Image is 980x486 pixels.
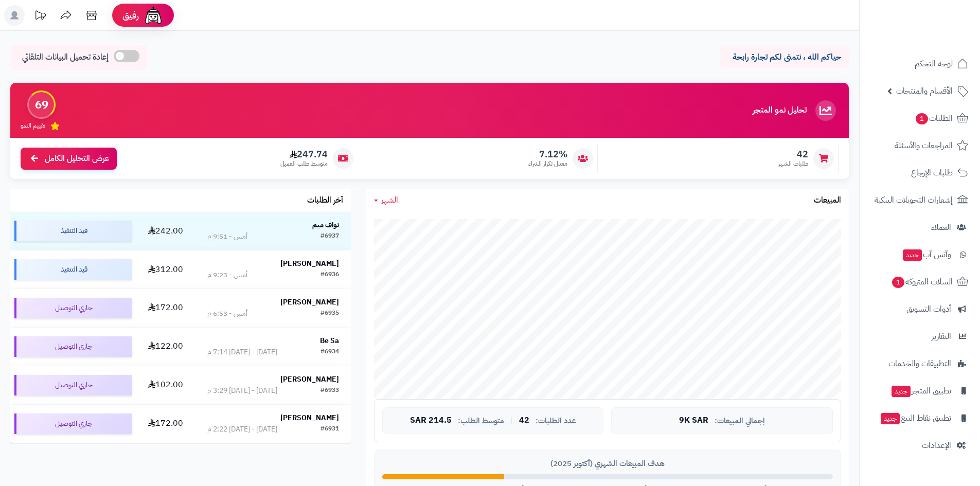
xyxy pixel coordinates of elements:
a: الشهر [374,194,398,206]
div: [DATE] - [DATE] 2:22 م [207,424,277,435]
span: متوسط الطلب: [458,417,504,425]
span: التطبيقات والخدمات [888,356,951,371]
div: أمس - 9:51 م [207,231,247,242]
span: لوحة التحكم [915,57,953,71]
strong: [PERSON_NAME] [280,258,339,269]
a: السلات المتروكة1 [866,269,974,294]
span: إعادة تحميل البيانات التلقائي [22,51,109,63]
div: #6933 [320,386,339,396]
h3: تحليل نمو المتجر [753,106,807,115]
a: العملاء [866,215,974,240]
h3: المبيعات [814,196,841,205]
span: 214.5 SAR [410,416,452,425]
span: 42 [519,416,529,425]
td: 172.00 [136,289,195,327]
span: | [510,417,513,424]
td: 312.00 [136,250,195,289]
span: 247.74 [280,149,328,160]
div: [DATE] - [DATE] 7:14 م [207,347,277,357]
span: أدوات التسويق [906,302,951,316]
a: أدوات التسويق [866,297,974,321]
span: معدل تكرار الشراء [528,159,567,168]
a: إشعارات التحويلات البنكية [866,188,974,212]
span: تطبيق نقاط البيع [880,411,951,425]
span: وآتس آب [902,247,951,262]
td: 242.00 [136,212,195,250]
td: 122.00 [136,328,195,366]
span: عرض التحليل الكامل [45,153,109,165]
div: جاري التوصيل [14,413,132,434]
a: الطلبات1 [866,106,974,131]
img: logo-2.png [910,25,970,47]
span: تطبيق المتجر [890,384,951,398]
div: قيد التنفيذ [14,259,132,280]
a: الإعدادات [866,433,974,458]
div: #6931 [320,424,339,435]
span: المراجعات والأسئلة [895,138,953,153]
span: طلبات الإرجاع [911,166,953,180]
a: تطبيق المتجرجديد [866,379,974,403]
strong: [PERSON_NAME] [280,297,339,308]
span: الشهر [381,194,398,206]
span: جديد [903,249,922,261]
span: طلبات الشهر [778,159,808,168]
a: عرض التحليل الكامل [21,148,117,170]
div: أمس - 9:23 م [207,270,247,280]
a: التقارير [866,324,974,349]
span: 7.12% [528,149,567,160]
a: تحديثات المنصة [27,5,53,28]
strong: نواف ميم [312,220,339,230]
a: لوحة التحكم [866,51,974,76]
span: متوسط طلب العميل [280,159,328,168]
span: الأقسام والمنتجات [896,84,953,98]
div: جاري التوصيل [14,298,132,318]
div: #6934 [320,347,339,357]
a: طلبات الإرجاع [866,160,974,185]
div: #6936 [320,270,339,280]
strong: [PERSON_NAME] [280,412,339,423]
h3: آخر الطلبات [307,196,343,205]
span: 1 [916,113,928,124]
span: رفيق [122,9,139,22]
span: جديد [881,413,900,424]
div: جاري التوصيل [14,375,132,395]
a: المراجعات والأسئلة [866,133,974,158]
span: الطلبات [915,111,953,125]
div: أمس - 6:53 م [207,309,247,319]
a: تطبيق نقاط البيعجديد [866,406,974,430]
span: 42 [778,149,808,160]
span: 9K SAR [679,416,708,425]
span: عدد الطلبات: [536,417,576,425]
td: 102.00 [136,366,195,404]
p: حياكم الله ، نتمنى لكم تجارة رابحة [728,51,841,63]
span: الإعدادات [922,438,951,453]
div: #6937 [320,231,339,242]
span: إشعارات التحويلات البنكية [875,193,953,207]
div: قيد التنفيذ [14,221,132,241]
div: هدف المبيعات الشهري (أكتوبر 2025) [382,458,833,469]
strong: Be Sa [320,335,339,346]
span: السلات المتروكة [891,275,953,289]
span: 1 [892,277,904,288]
div: [DATE] - [DATE] 3:29 م [207,386,277,396]
div: #6935 [320,309,339,319]
span: جديد [892,386,911,397]
a: التطبيقات والخدمات [866,351,974,376]
span: التقارير [932,329,951,344]
span: العملاء [931,220,951,235]
td: 172.00 [136,405,195,443]
div: جاري التوصيل [14,336,132,357]
img: ai-face.png [143,5,164,26]
span: تقييم النمو [21,121,45,130]
a: وآتس آبجديد [866,242,974,267]
span: إجمالي المبيعات: [715,417,765,425]
strong: [PERSON_NAME] [280,374,339,385]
